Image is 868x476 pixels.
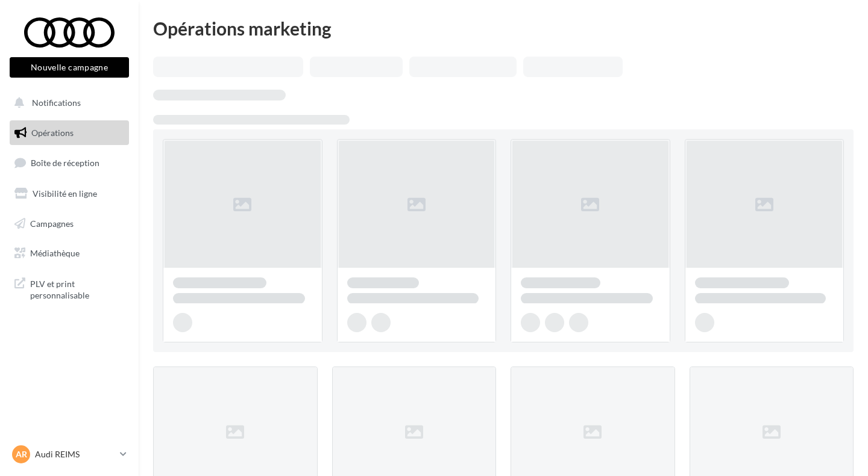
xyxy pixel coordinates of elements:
a: Campagnes [7,211,131,236]
button: Notifications [7,90,127,116]
a: Médiathèque [7,241,131,266]
a: PLV et print personnalisable [7,271,131,306]
p: Audi REIMS [35,448,115,460]
a: Boîte de réception [7,150,131,176]
button: Nouvelle campagne [10,57,129,78]
span: Visibilité en ligne [33,188,97,199]
span: Campagnes [30,218,74,228]
span: Médiathèque [30,248,80,258]
span: AR [16,448,27,460]
span: Opérations [31,128,74,138]
span: Notifications [32,97,81,108]
span: PLV et print personnalisable [30,276,124,301]
a: Visibilité en ligne [7,181,131,206]
span: Boîte de réception [31,158,99,168]
a: Opérations [7,120,131,146]
div: Opérations marketing [153,19,854,37]
a: AR Audi REIMS [10,443,129,466]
